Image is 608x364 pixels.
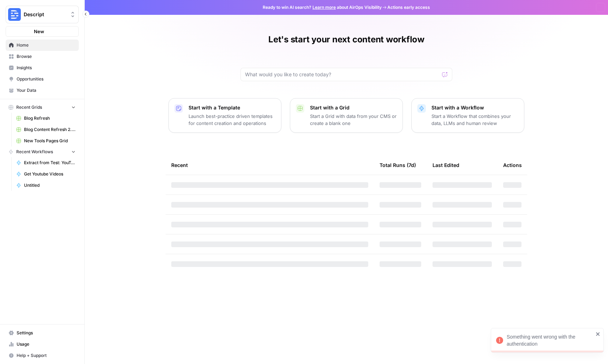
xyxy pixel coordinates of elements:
[8,8,21,21] img: Descript Logo
[17,65,76,71] span: Insights
[24,11,66,18] span: Descript
[16,149,53,155] span: Recent Workflows
[6,85,79,96] a: Your Data
[189,113,275,127] p: Launch best-practice driven templates for content creation and operations
[24,171,76,177] span: Get Youtube Videos
[17,330,76,336] span: Settings
[6,327,79,339] a: Settings
[17,87,76,94] span: Your Data
[17,53,76,60] span: Browse
[290,98,403,133] button: Start with a GridStart a Grid with data from your CMS or create a blank one
[433,155,459,175] div: Last Edited
[24,115,76,121] span: Blog Refresh
[17,341,76,347] span: Usage
[507,333,594,347] div: Something went wrong with the authentication
[16,104,42,111] span: Recent Grids
[6,40,79,51] a: Home
[24,138,76,144] span: New Tools Pages Grid
[13,168,79,180] a: Get Youtube Videos
[431,104,518,111] p: Start with a Workflow
[268,34,424,45] h1: Let's start your next content workflow
[17,42,76,48] span: Home
[6,6,79,23] button: Workspace: Descript
[263,4,382,11] span: Ready to win AI search? about AirOps Visibility
[411,98,524,133] button: Start with a WorkflowStart a Workflow that combines your data, LLMs and human review
[24,160,76,166] span: Extract from Test: YouTube to blog
[431,113,518,127] p: Start a Workflow that combines your data, LLMs and human review
[310,113,397,127] p: Start a Grid with data from your CMS or create a blank one
[380,155,416,175] div: Total Runs (7d)
[24,182,76,189] span: Untitled
[6,51,79,62] a: Browse
[596,331,601,337] button: close
[189,104,275,111] p: Start with a Template
[6,62,79,73] a: Insights
[6,26,79,37] button: New
[6,73,79,85] a: Opportunities
[168,98,281,133] button: Start with a TemplateLaunch best-practice driven templates for content creation and operations
[310,104,397,111] p: Start with a Grid
[17,352,76,359] span: Help + Support
[503,155,522,175] div: Actions
[13,135,79,147] a: New Tools Pages Grid
[245,71,439,78] input: What would you like to create today?
[6,350,79,361] button: Help + Support
[171,155,368,175] div: Recent
[387,4,430,11] span: Actions early access
[13,124,79,135] a: Blog Content Refresh 2.0 Grid
[6,147,79,157] button: Recent Workflows
[312,5,336,10] a: Learn more
[13,180,79,191] a: Untitled
[13,157,79,168] a: Extract from Test: YouTube to blog
[13,113,79,124] a: Blog Refresh
[6,102,79,113] button: Recent Grids
[6,339,79,350] a: Usage
[34,28,44,35] span: New
[24,126,76,133] span: Blog Content Refresh 2.0 Grid
[17,76,76,82] span: Opportunities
